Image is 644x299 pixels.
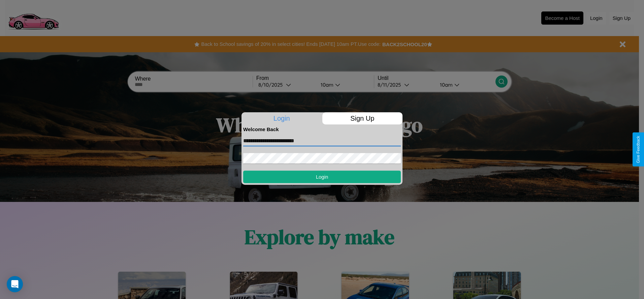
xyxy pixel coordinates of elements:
[636,136,641,163] div: Give Feedback
[7,276,23,292] div: Open Intercom Messenger
[322,112,403,124] p: Sign Up
[243,126,401,132] h4: Welcome Back
[243,171,401,183] button: Login
[241,112,322,124] p: Login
